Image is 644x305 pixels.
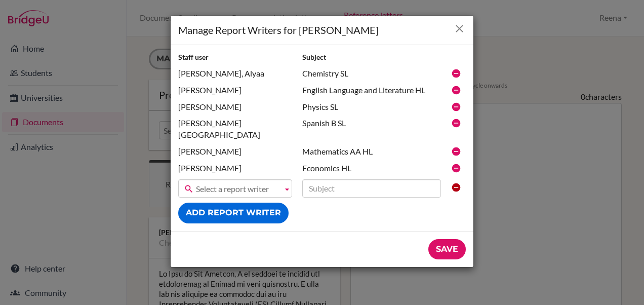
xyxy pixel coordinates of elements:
[173,85,297,96] div: [PERSON_NAME]
[451,146,461,157] i: Remove report writer
[428,239,466,260] input: Save
[297,68,446,80] div: Chemistry SL
[178,23,466,37] h1: Manage Report Writers for [PERSON_NAME]
[451,163,461,173] i: Remove report writer
[173,163,297,174] div: [PERSON_NAME]
[451,182,461,193] i: Clear report writer
[451,102,461,112] i: Remove report writer
[453,22,466,36] button: Close
[297,85,446,96] div: English Language and Literature HL
[173,118,297,141] div: [PERSON_NAME][GEOGRAPHIC_DATA]
[178,53,292,62] h2: Staff user
[302,53,441,62] h2: Subject
[297,146,446,158] div: Mathematics AA HL
[173,101,297,113] div: [PERSON_NAME]
[451,118,461,128] i: Remove report writer
[196,180,278,198] span: Select a report writer
[173,68,297,80] div: [PERSON_NAME], Alyaa
[297,101,446,113] div: Physics SL
[451,85,461,95] i: Remove report writer
[451,68,461,79] i: Remove report writer
[302,179,441,198] input: Subject
[297,163,446,174] div: Economics HL
[173,146,297,158] div: [PERSON_NAME]
[297,118,446,129] div: Spanish B SL
[178,203,289,223] button: Add report writer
